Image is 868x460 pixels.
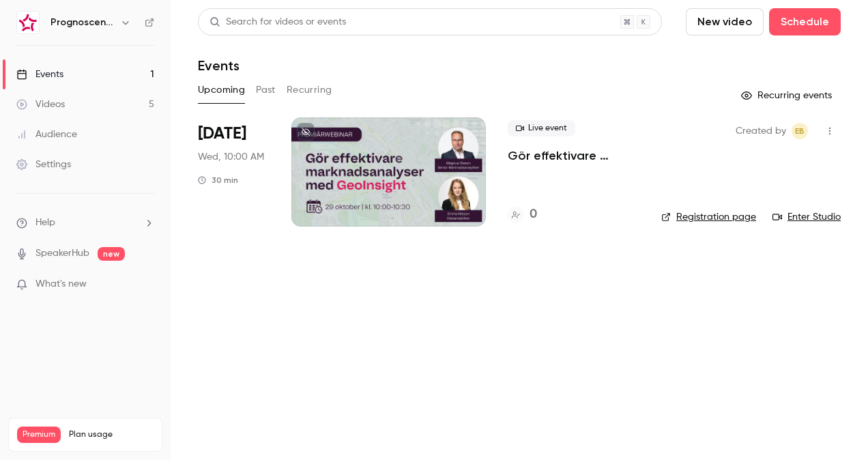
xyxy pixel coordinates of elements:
[69,429,154,440] span: Plan usage
[661,210,756,224] a: Registration page
[35,277,87,291] span: What's new
[530,205,537,224] h4: 0
[736,123,786,139] span: Created by
[686,8,764,35] button: New video
[16,98,65,111] div: Videos
[98,247,125,261] span: new
[769,8,841,35] button: Schedule
[35,216,55,230] span: Help
[198,57,240,74] h1: Events
[17,427,61,443] span: Premium
[198,79,245,101] button: Upcoming
[209,15,346,29] div: Search for videos or events
[16,68,63,81] div: Events
[198,150,264,164] span: Wed, 10:00 AM
[35,246,89,261] a: SpeakerHub
[287,79,332,101] button: Recurring
[138,278,154,291] iframe: Noticeable Trigger
[16,216,154,230] li: help-dropdown-opener
[508,147,639,164] a: Gör effektivare marknadsanalyser med GeoInsight
[772,210,841,224] a: Enter Studio
[792,123,808,139] span: Emelie Bratt
[735,85,841,106] button: Recurring events
[17,12,39,33] img: Prognoscentret | Powered by Hubexo
[256,79,276,101] button: Past
[508,205,537,224] a: 0
[198,117,270,227] div: Oct 29 Wed, 10:00 AM (Europe/Stockholm)
[16,128,77,141] div: Audience
[795,123,805,139] span: EB
[508,120,575,136] span: Live event
[198,123,246,145] span: [DATE]
[16,158,71,171] div: Settings
[198,175,238,186] div: 30 min
[50,16,115,29] h6: Prognoscentret | Powered by Hubexo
